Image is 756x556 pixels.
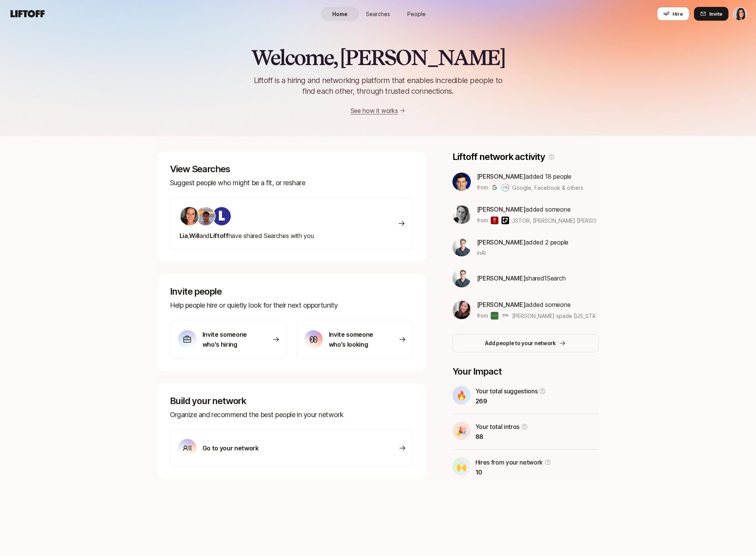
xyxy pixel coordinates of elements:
[709,10,722,18] span: Invite
[199,232,210,240] span: and
[501,312,509,320] img: DVF (Diane von Furstenberg)
[477,216,488,225] p: from
[733,7,746,20] img: Eleanor Morgan
[477,173,526,180] span: [PERSON_NAME]
[501,184,509,191] img: Facebook
[477,204,597,214] p: added someone
[475,422,520,432] p: Your total intros
[477,249,486,257] span: in AI
[512,217,596,225] span: JSTOR, [PERSON_NAME] [PERSON_NAME] & others
[475,432,528,442] p: 88
[452,366,599,377] p: Your Impact
[251,46,505,69] h2: Welcome, [PERSON_NAME]
[657,7,689,21] button: Hire
[477,205,526,213] span: [PERSON_NAME]
[733,7,747,21] button: Eleanor Morgan
[452,269,471,287] img: a3ca87fc_4c5b_403e_b0f7_963eca0d7712.jfif
[477,300,597,310] p: added someone
[477,237,568,247] p: added 2 people
[321,7,359,21] a: Home
[196,207,215,225] img: ACg8ocJgLS4_X9rs-p23w7LExaokyEoWgQo9BGx67dOfttGDosg=s160-c
[180,207,199,225] img: 490561b5_2133_45f3_8e39_178badb376a1.jpg
[241,75,515,96] p: Liftoff is a hiring and networking platform that enables incredible people to find each other, th...
[477,273,566,283] p: shared 1 Search
[475,457,543,467] p: Hires from your network
[512,184,583,192] span: Google, Facebook & others
[477,301,526,308] span: [PERSON_NAME]
[452,173,471,191] img: ACg8ocID61EeImf-rSe600XU3FvR_PMxysu5FXBpP-R3D0pyaH3u7LjRgQ=s160-c
[188,232,189,240] span: ,
[180,232,314,240] span: have shared Searches with you
[477,274,526,282] span: [PERSON_NAME]
[475,396,546,406] p: 269
[452,152,545,162] p: Liftoff network activity
[452,301,471,319] img: 76699c9a_e2d0_4f9b_82f1_915e64b332c2.jpg
[501,217,509,224] img: Kleiner Perkins
[452,457,471,476] div: 🙌
[491,217,498,224] img: JSTOR
[359,7,397,21] a: Searches
[512,313,689,319] span: [PERSON_NAME] spade [US_STATE], DVF ([PERSON_NAME]) & others
[189,232,199,240] span: Will
[452,205,471,224] img: ALV-UjUALEGCdW06JJDWUsPM8N4faOnpNkUQlgzObmWLNfWYoFqU5ABSlqx0ivuQEqatReScjGnkZM5Fwfrx1sMUx3ZYPIQMt...
[491,184,498,191] img: Google
[475,467,552,477] p: 10
[202,443,259,453] p: Go to your network
[407,10,426,18] span: People
[452,334,599,352] button: Add people to your network
[180,232,188,240] span: Lia
[452,238,471,256] img: a3ca87fc_4c5b_403e_b0f7_963eca0d7712.jfif
[170,409,413,420] p: Organize and recommend the best people in your network
[170,300,413,311] p: Help people hire or quietly look for their next opportunity
[491,312,498,320] img: kate spade new york
[477,238,526,246] span: [PERSON_NAME]
[673,10,683,18] span: Hire
[351,107,398,114] a: See how it works
[332,10,348,18] span: Home
[202,329,256,349] p: Invite someone who's hiring
[170,164,413,174] p: View Searches
[452,422,471,440] div: 🎉
[477,171,584,181] p: added 18 people
[170,178,413,188] p: Suggest people who might be a fit, or reshare
[329,329,382,349] p: Invite someone who's looking
[170,396,413,406] p: Build your network
[452,386,471,404] div: 🔥
[212,207,231,225] img: ACg8ocKIuO9-sklR2KvA8ZVJz4iZ_g9wtBiQREC3t8A94l4CTg=s160-c
[477,311,488,320] p: from
[477,183,488,192] p: from
[366,10,390,18] span: Searches
[485,339,556,348] p: Add people to your network
[170,286,413,297] p: Invite people
[210,232,229,240] span: Liftoff
[475,386,538,396] p: Your total suggestions
[694,7,728,21] button: Invite
[397,7,436,21] a: People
